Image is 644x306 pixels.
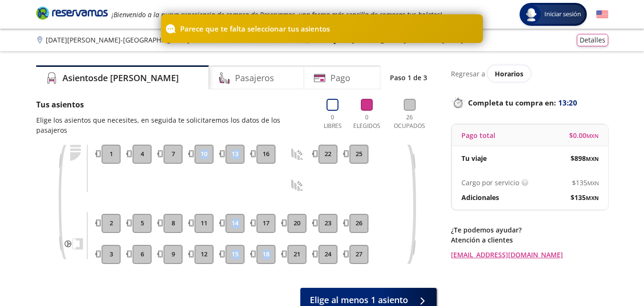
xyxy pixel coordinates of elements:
button: 5 [133,214,152,233]
button: 27 [349,245,368,264]
small: MXN [586,155,599,162]
p: 0 Elegidos [351,113,383,130]
button: 15 [225,245,245,264]
button: 22 [318,145,337,164]
h4: Asientos de [PERSON_NAME] [62,72,179,84]
button: 4 [133,145,152,164]
p: Paso 1 de 3 [390,73,427,83]
button: 2 [102,214,121,233]
button: 14 [225,214,245,233]
button: 16 [256,145,276,164]
small: MXN [586,132,599,139]
div: Regresar a ver horarios [451,65,608,82]
button: 10 [194,145,214,164]
p: Cargo por servicio [461,178,519,188]
button: 1 [102,145,121,164]
h4: Pasajeros [235,72,274,84]
p: Tus asientos [36,99,312,110]
button: 12 [194,245,214,264]
button: 3 [102,245,121,264]
button: 20 [287,214,307,233]
button: 26 [349,214,368,233]
button: 8 [164,214,183,233]
p: ¿Te podemos ayudar? [451,225,608,235]
small: MXN [587,179,599,187]
span: Horarios [495,69,523,78]
p: Atención a clientes [451,235,608,245]
p: Elige los asientos que necesites, en seguida te solicitaremos los datos de los pasajeros [36,115,312,135]
button: 9 [164,245,183,264]
button: 25 [349,145,368,164]
span: $ 135 [571,192,599,202]
p: Adicionales [461,192,499,202]
button: 13 [225,145,245,164]
button: 17 [256,214,276,233]
p: Regresar a [451,69,485,79]
span: $ 898 [571,153,599,163]
button: 18 [256,245,276,264]
button: 24 [318,245,337,264]
span: $ 0.00 [569,130,599,140]
button: 7 [164,145,183,164]
button: 11 [194,214,214,233]
a: Brand Logo [36,6,108,23]
p: 0 Libres [321,113,344,130]
span: 13:20 [558,97,577,108]
p: Parece que te falta seleccionar tus asientos [180,23,330,34]
span: Iniciar sesión [541,10,585,19]
p: 26 Ocupados [390,113,429,130]
button: English [596,9,608,21]
p: Pago total [461,130,495,140]
small: MXN [586,194,599,201]
em: ¡Bienvenido a la nueva experiencia de compra de Reservamos, una forma más sencilla de comprar tus... [112,10,442,19]
h4: Pago [330,72,350,84]
button: 21 [287,245,307,264]
button: 23 [318,214,337,233]
span: $ 135 [572,178,599,188]
p: Completa tu compra en : [451,96,608,109]
p: Tu viaje [461,153,487,163]
a: [EMAIL_ADDRESS][DOMAIN_NAME] [451,250,608,260]
i: Brand Logo [36,6,108,20]
button: 6 [133,245,152,264]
